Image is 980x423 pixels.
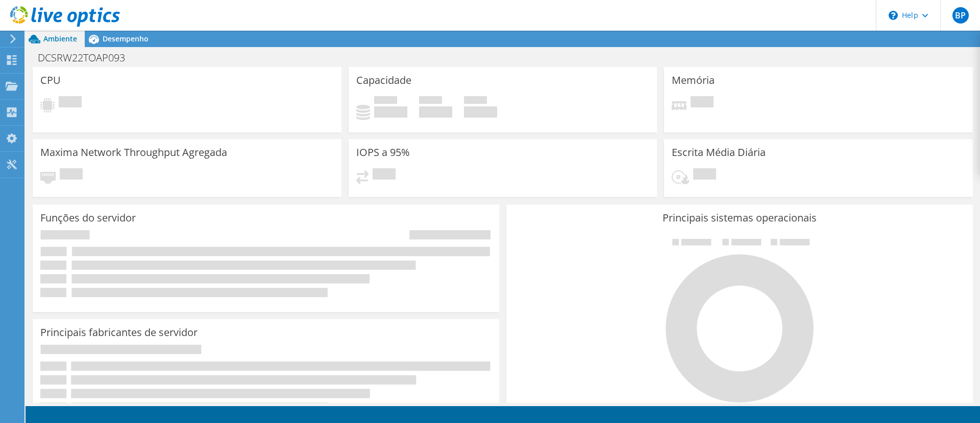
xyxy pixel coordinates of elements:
h3: Funções do servidor [40,212,136,224]
h1: DCSRW22TOAP093 [33,52,141,63]
h3: IOPS a 95% [356,147,410,158]
span: Pendente [60,168,83,182]
span: Usado [374,96,397,106]
h4: 0 GiB [419,106,452,118]
h3: Memória [672,75,715,86]
h3: Maxima Network Throughput Agregada [40,147,227,158]
h3: Escrita Média Diária [672,147,766,158]
span: Pendente [59,96,82,110]
span: Pendente [693,168,716,182]
span: Total [464,96,487,106]
h3: Capacidade [356,75,411,86]
span: Desempenho [103,34,149,43]
span: Pendente [373,168,396,182]
span: Pendente [691,96,714,110]
h4: 0 GiB [374,106,407,118]
span: BP [952,7,969,24]
h3: Principais sistemas operacionais [514,212,965,224]
h3: Principais fabricantes de servidor [40,327,198,338]
span: Disponível [419,96,442,106]
h4: 0 GiB [464,106,497,118]
span: Ambiente [43,34,77,43]
svg: \n [889,11,898,20]
h3: CPU [40,75,61,86]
